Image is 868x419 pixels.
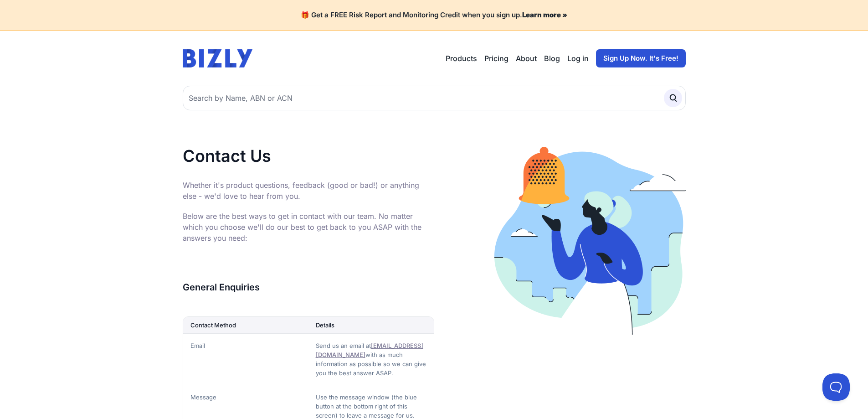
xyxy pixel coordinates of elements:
[316,342,423,358] a: [EMAIL_ADDRESS][DOMAIN_NAME]
[183,333,308,385] td: Email
[484,53,508,64] a: Pricing
[308,333,434,385] td: Send us an email at with as much information as possible so we can give you the best answer ASAP.
[308,317,434,334] th: Details
[516,53,537,64] a: About
[11,11,857,20] h4: 🎁 Get a FREE Risk Report and Monitoring Credit when you sign up.
[822,373,850,401] iframe: Toggle Customer Support
[596,49,686,67] a: Sign Up Now. It's Free!
[183,280,434,295] h3: General Enquiries
[522,10,567,19] a: Learn more »
[183,180,434,202] p: Whether it's product questions, feedback (good or bad!) or anything else - we'd love to hear from...
[183,317,308,334] th: Contact Method
[183,211,434,243] p: Below are the best ways to get in contact with our team. No matter which you choose we'll do our ...
[544,53,560,64] a: Blog
[446,53,477,64] button: Products
[567,53,589,64] a: Log in
[183,86,686,110] input: Search by Name, ABN or ACN
[183,147,434,165] h1: Contact Us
